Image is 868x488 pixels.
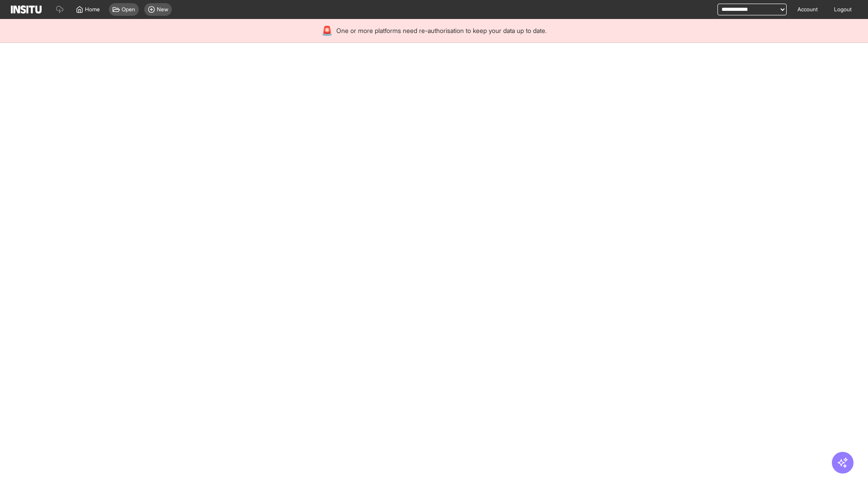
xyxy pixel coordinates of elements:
[122,6,135,13] span: Open
[336,26,547,35] span: One or more platforms need re-authorisation to keep your data up to date.
[321,24,333,37] div: 🚨
[85,6,100,13] span: Home
[11,5,42,14] img: Logo
[157,6,168,13] span: New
